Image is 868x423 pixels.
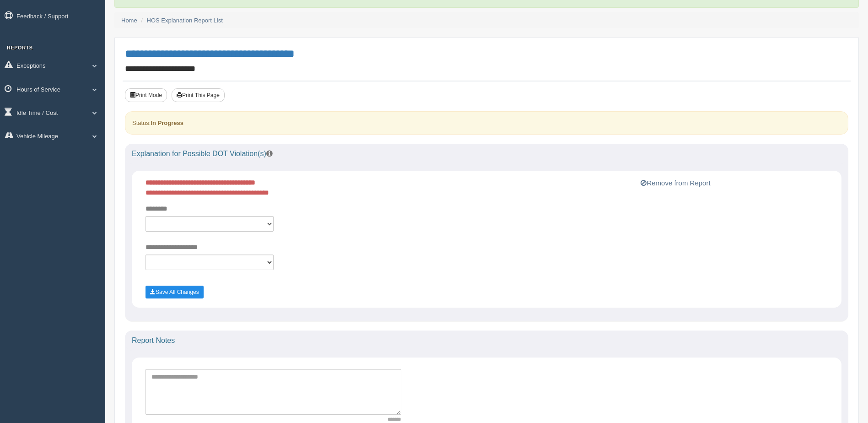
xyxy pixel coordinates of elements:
[121,17,137,24] a: Home
[125,88,167,102] button: Print Mode
[125,144,848,164] div: Explanation for Possible DOT Violation(s)
[146,286,204,298] button: Save
[151,119,183,126] strong: In Progress
[125,331,848,351] div: Report Notes
[147,17,223,24] a: HOS Explanation Report List
[638,178,713,189] button: Remove from Report
[172,88,225,102] button: Print This Page
[125,111,848,135] div: Status:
